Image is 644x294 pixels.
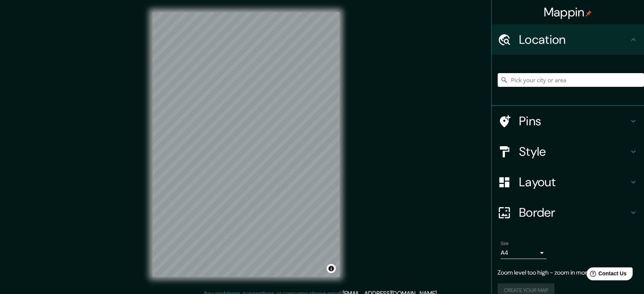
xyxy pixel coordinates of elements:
img: pin-icon.png [586,10,592,16]
input: Pick your city or area [498,73,644,87]
h4: Pins [519,113,629,129]
h4: Mappin [544,5,592,20]
button: Toggle attribution [327,264,336,273]
div: A4 [501,247,546,259]
div: Style [492,136,644,167]
p: Zoom level too high - zoom in more [498,268,638,277]
div: Layout [492,167,644,197]
h4: Layout [519,174,629,190]
div: Pins [492,106,644,136]
iframe: Help widget launcher [576,264,636,286]
canvas: Map [152,12,340,277]
label: Size [501,240,509,247]
h4: Style [519,144,629,159]
h4: Location [519,32,629,47]
div: Location [492,24,644,55]
div: Border [492,197,644,228]
h4: Border [519,205,629,220]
